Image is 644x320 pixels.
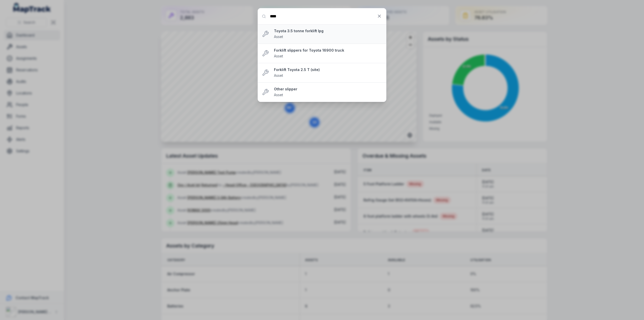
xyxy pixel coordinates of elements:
a: Other slipperAsset [274,87,382,98]
a: Forklift slippers for Toyota 16900 truckAsset [274,48,382,59]
strong: Forklift slippers for Toyota 16900 truck [274,48,382,53]
span: Asset [274,73,283,78]
span: Asset [274,34,283,39]
span: Asset [274,54,283,58]
strong: Toyota 3.5 tonne forklift lpg [274,28,382,33]
span: Asset [274,93,283,97]
a: Toyota 3.5 tonne forklift lpgAsset [274,28,382,40]
strong: Forklift Toyota 2.5 T (site) [274,67,382,72]
strong: Other slipper [274,87,382,92]
a: Forklift Toyota 2.5 T (site)Asset [274,67,382,78]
